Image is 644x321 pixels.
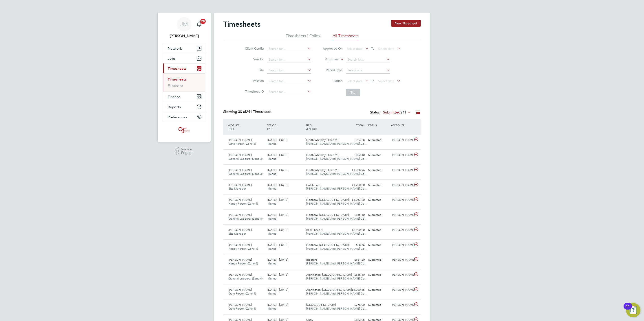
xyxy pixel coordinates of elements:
[180,21,188,27] span: JM
[163,73,205,92] div: Timesheets
[239,123,240,127] span: /
[370,46,376,51] span: To
[267,303,288,307] span: [DATE] - [DATE]
[383,110,411,115] label: Submitted
[163,43,205,53] button: Network
[267,258,288,262] span: [DATE] - [DATE]
[178,127,191,134] img: oneillandbrennan-logo-retina.png
[168,56,176,61] span: Jobs
[366,136,390,144] div: Submitted
[390,151,413,159] div: [PERSON_NAME]
[229,172,262,176] span: General Labourer (Zone 3)
[391,20,421,27] button: New Timesheet
[267,172,277,176] span: Manual
[346,89,360,96] button: Filter
[229,303,252,307] span: [PERSON_NAME]
[366,166,390,174] div: Submitted
[229,213,252,217] span: [PERSON_NAME]
[306,258,318,262] span: Bideford
[306,288,352,292] span: Alphington ([GEOGRAPHIC_DATA])
[306,187,367,190] span: [PERSON_NAME] And [PERSON_NAME] Co…
[343,136,366,144] div: £923.88
[267,67,311,74] input: Search for...
[267,127,273,131] span: TYPE
[306,138,338,142] span: North Whiteley Phase 9B
[306,213,349,217] span: Northam ([GEOGRAPHIC_DATA])
[267,243,288,247] span: [DATE] - [DATE]
[346,57,390,63] input: Search for...
[390,121,413,129] div: APPROVER
[163,92,205,102] button: Finance
[306,172,367,176] span: [PERSON_NAME] And [PERSON_NAME] Co…
[366,271,390,279] div: Submitted
[366,151,390,159] div: Submitted
[267,142,277,146] span: Manual
[229,292,256,295] span: Gate Person (Zone 4)
[163,127,205,134] a: Go to home page
[366,286,390,294] div: Submitted
[390,166,413,174] div: [PERSON_NAME]
[267,89,311,95] input: Search for...
[343,181,366,189] div: £1,700.00
[229,187,246,190] span: Site Manager
[366,256,390,264] div: Submitted
[244,79,264,83] label: Position
[286,33,321,41] li: Timesheets I Follow
[322,68,343,72] label: Period Type
[168,46,182,50] span: Network
[267,228,288,232] span: [DATE] - [DATE]
[229,232,246,236] span: Site Manager
[343,196,366,204] div: £1,047.60
[244,90,264,94] label: Timesheet ID
[229,183,252,187] span: [PERSON_NAME]
[306,157,367,161] span: [PERSON_NAME] And [PERSON_NAME] Co…
[223,109,272,114] div: Showing
[244,46,264,50] label: Client Config
[163,53,205,63] button: Jobs
[175,147,194,156] a: Powered byEngage
[306,273,352,277] span: Alphington ([GEOGRAPHIC_DATA])
[343,241,366,249] div: £628.56
[333,33,359,41] li: All Timesheets
[366,181,390,189] div: Submitted
[267,232,277,236] span: Manual
[343,151,366,159] div: £802.40
[238,109,246,114] span: 30 of
[626,306,630,312] div: 11
[267,202,277,205] span: Manual
[366,211,390,219] div: Submitted
[168,66,186,71] span: Timesheets
[306,198,349,202] span: Northam ([GEOGRAPHIC_DATA])
[390,301,413,309] div: [PERSON_NAME]
[163,112,205,122] button: Preferences
[390,286,413,294] div: [PERSON_NAME]
[267,307,277,310] span: Manual
[267,168,288,172] span: [DATE] - [DATE]
[267,138,288,142] span: [DATE] - [DATE]
[366,241,390,249] div: Submitted
[267,153,288,157] span: [DATE] - [DATE]
[168,115,187,119] span: Preferences
[229,307,256,310] span: Gate Person (Zone 4)
[267,217,277,221] span: Manual
[229,168,252,172] span: [PERSON_NAME]
[390,196,413,204] div: [PERSON_NAME]
[168,95,180,99] span: Finance
[267,273,288,277] span: [DATE] - [DATE]
[306,303,336,307] span: [GEOGRAPHIC_DATA]
[306,247,367,251] span: [PERSON_NAME] And [PERSON_NAME] Co…
[267,183,288,187] span: [DATE] - [DATE]
[163,63,205,73] button: Timesheets
[238,109,271,114] span: 241 Timesheets
[244,68,264,72] label: Site
[267,262,277,265] span: Manual
[227,121,266,133] div: WORKER
[267,187,277,190] span: Manual
[229,228,252,232] span: [PERSON_NAME]
[390,211,413,219] div: [PERSON_NAME]
[306,127,317,131] span: VENDOR
[229,258,252,262] span: [PERSON_NAME]
[306,232,367,236] span: [PERSON_NAME] And [PERSON_NAME] Co…
[400,110,406,115] span: 241
[322,46,343,50] label: Approved On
